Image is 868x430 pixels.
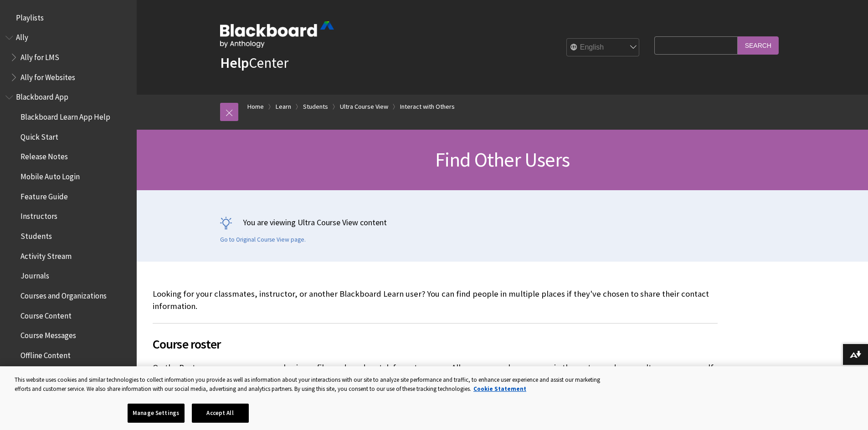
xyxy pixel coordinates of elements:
span: Ally [16,30,28,42]
span: Quick Start [21,129,58,142]
span: Instructors [21,209,57,221]
span: Journals [21,268,49,281]
p: Looking for your classmates, instructor, or another Blackboard Learn user? You can find people in... [153,288,718,312]
a: More information about your privacy, opens in a new tab [473,385,526,393]
a: Learn [276,101,291,112]
span: Students [21,228,52,241]
a: Go to Original Course View page. [220,236,306,244]
input: Search [738,36,779,54]
button: Accept All [192,404,249,423]
a: Ultra Course View [340,101,388,112]
span: Course Messages [21,328,76,340]
p: You are viewing Ultra Course View content [220,217,785,228]
span: Activity Stream [21,248,72,261]
p: On the Roster page, you can access basic profile cards and match faces to names. All course membe... [153,362,718,385]
span: Find Other Users [435,147,570,172]
span: Ally for Websites [21,70,75,82]
strong: Help [220,54,249,72]
select: Site Language Selector [567,39,640,57]
a: HelpCenter [220,54,288,72]
span: Course roster [153,334,718,354]
nav: Book outline for Anthology Ally Help [5,30,131,85]
span: Mobile Auto Login [21,169,80,181]
span: Blackboard App [16,90,68,102]
span: Release Notes [21,149,68,162]
span: Blackboard Learn App Help [21,109,110,121]
button: Manage Settings [128,404,185,423]
span: Course Content [21,308,72,320]
span: Offline Content [21,348,71,360]
a: Interact with Others [400,101,455,112]
div: This website uses cookies and similar technologies to collect information you provide as well as ... [15,375,608,393]
a: Students [303,101,328,112]
span: Ally for LMS [21,50,59,62]
span: Playlists [16,10,44,22]
span: Courses and Organizations [21,288,107,300]
img: Blackboard by Anthology [220,21,334,48]
span: Feature Guide [21,189,68,201]
nav: Book outline for Playlists [5,10,131,25]
a: Home [247,101,264,112]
